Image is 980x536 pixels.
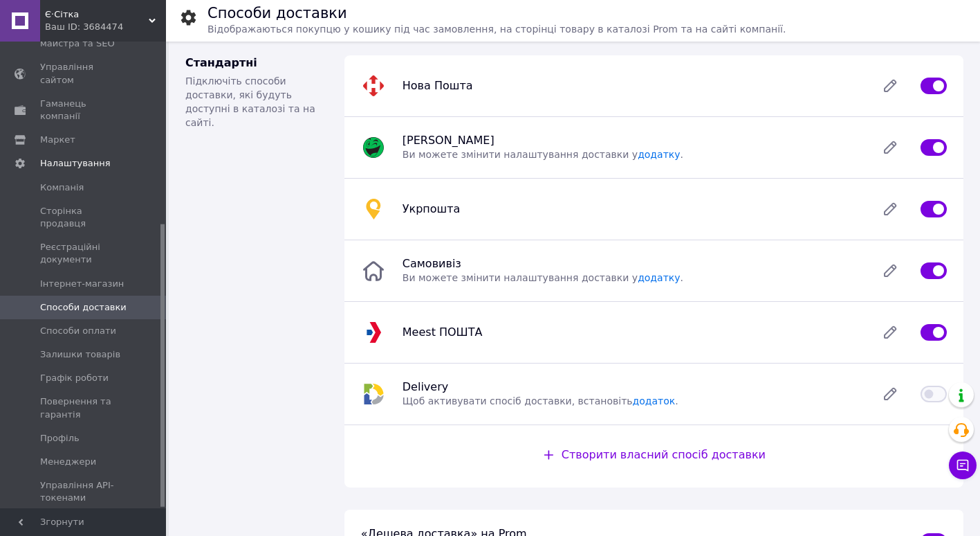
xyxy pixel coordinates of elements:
[40,98,128,123] span: Гаманець компанії
[403,395,678,407] span: Щоб активувати спосіб доставки, встановіть .
[40,395,128,420] span: Повернення та гарантія
[185,75,315,128] span: Підключіть способи доставки, які будуть доступні в каталозі та на сайті.
[949,452,977,479] button: Чат з покупцем
[40,278,124,290] span: Інтернет-магазин
[403,149,683,160] span: Ви можете змінити налаштування доставки у .
[40,372,109,384] span: Графік роботи
[40,157,111,170] span: Налаштування
[403,202,461,215] span: Укрпошта
[45,8,149,21] span: Є·Сітка
[40,61,128,86] span: Управління сайтом
[638,272,680,283] a: додатку
[403,79,473,92] span: Нова Пошта
[207,24,786,35] span: Відображаються покупцю у кошику під час замовлення, на сторінці товару в каталозі Prom та на сайт...
[185,56,257,69] span: Стандартні
[638,149,680,160] a: додатку
[562,448,766,461] span: Створити власний спосіб доставки
[40,301,127,314] span: Способи доставки
[40,348,120,361] span: Залишки товарів
[403,257,461,270] span: Самовивіз
[40,181,84,194] span: Компанія
[403,380,448,393] span: Delivery
[40,205,128,230] span: Сторінка продавця
[40,241,128,266] span: Реєстраційні документи
[403,134,494,147] span: [PERSON_NAME]
[45,21,166,33] div: Ваш ID: 3684474
[207,5,347,21] h1: Способи доставки
[40,432,80,445] span: Профіль
[40,325,116,337] span: Способи оплати
[40,134,75,146] span: Маркет
[403,272,683,283] span: Ви можете змінити налаштування доставки у .
[40,456,96,468] span: Менеджери
[403,325,483,339] span: Meest ПОШТА
[633,395,676,407] a: додаток
[40,479,128,504] span: Управління API-токенами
